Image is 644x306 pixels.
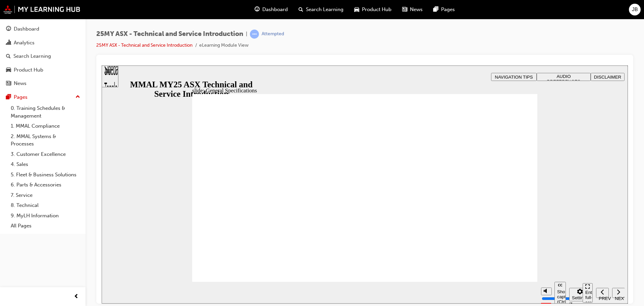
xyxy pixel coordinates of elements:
button: NAVIGATION TIPS [389,7,435,15]
li: eLearning Module View [199,42,249,49]
span: pages-icon [433,5,438,14]
nav: slide navigation [481,216,523,238]
span: guage-icon [255,5,260,14]
label: Zoom to fit [468,236,481,256]
span: car-icon [354,5,359,14]
a: 9. MyLH Information [8,211,83,221]
button: Enter full-screen (Ctrl+Alt+F) [481,218,491,237]
span: DISCLAIMER [492,9,520,14]
a: 25MY ASX - Technical and Service Introduction [96,42,193,48]
span: learningRecordVerb_ATTEMPT-icon [250,30,259,39]
div: PREV [497,230,504,235]
span: prev-icon [74,293,79,301]
span: Pages [441,6,455,13]
span: Search Learning [306,6,343,13]
a: All Pages [8,221,83,231]
button: Previous (Ctrl+Alt+Comma) [494,222,507,232]
button: Show captions (Ctrl+Alt+C) [453,216,464,238]
button: DISCLAIMER [489,7,523,15]
div: misc controls [436,216,478,238]
div: Enter full-screen (Ctrl+Alt+F) [484,224,488,245]
a: 0. Training Schedules & Management [8,103,83,121]
a: news-iconNews [397,3,428,16]
span: chart-icon [6,40,11,46]
img: mmal [3,5,80,14]
button: Pages [3,91,83,103]
a: Analytics [3,37,83,49]
a: 5. Fleet & Business Solutions [8,170,83,180]
div: Product Hub [14,66,43,74]
a: 2. MMAL Systems & Processes [8,131,83,149]
a: Dashboard [3,23,83,35]
span: 25MY ASX - Technical and Service Introduction [96,30,243,38]
input: volume [440,230,483,236]
span: news-icon [6,81,11,87]
button: Mute (Ctrl+Alt+M) [439,222,450,230]
a: car-iconProduct Hub [349,3,397,16]
button: DashboardAnalyticsSearch LearningProduct HubNews [3,21,83,91]
span: search-icon [6,53,11,59]
span: | [246,30,247,38]
span: JB [632,6,638,13]
div: Settings [470,230,486,235]
a: 3. Customer Excellence [8,149,83,160]
div: News [14,80,26,87]
div: Attempted [262,31,284,37]
span: up-icon [75,93,80,101]
button: Next (Ctrl+Alt+Period) [511,222,523,232]
a: 6. Parts & Accessories [8,180,83,190]
span: News [410,6,423,13]
span: AUDIO PREFERENCES [445,8,479,18]
a: pages-iconPages [428,3,460,16]
a: Product Hub [3,64,83,76]
a: 4. Sales [8,159,83,170]
span: pages-icon [6,94,11,100]
button: AUDIO PREFERENCES [435,7,489,15]
span: Dashboard [262,6,288,13]
button: JB [629,4,641,15]
a: 7. Service [8,190,83,201]
span: search-icon [299,5,303,14]
a: News [3,77,83,90]
button: Settings [468,222,489,236]
a: Search Learning [3,50,83,62]
span: Product Hub [362,6,391,13]
span: news-icon [402,5,407,14]
a: 8. Technical [8,200,83,211]
div: Dashboard [14,25,39,33]
div: Search Learning [13,52,51,60]
div: NEXT [513,230,521,235]
a: search-iconSearch Learning [293,3,349,16]
div: Show captions (Ctrl+Alt+C) [455,224,462,239]
a: guage-iconDashboard [249,3,293,16]
span: NAVIGATION TIPS [393,9,431,14]
div: Analytics [14,39,35,47]
span: guage-icon [6,26,11,32]
div: Pages [14,93,28,101]
span: car-icon [6,67,11,73]
a: 1. MMAL Compliance [8,121,83,131]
